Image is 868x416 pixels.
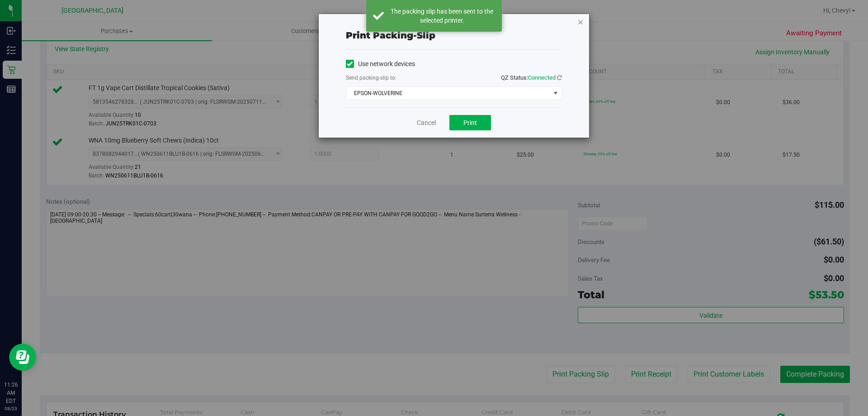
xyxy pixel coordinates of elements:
[417,118,436,128] a: Cancel
[389,7,495,25] div: The packing slip has been sent to the selected printer.
[463,119,477,126] span: Print
[9,344,36,371] iframe: Resource center
[346,59,415,69] label: Use network devices
[528,74,556,81] span: Connected
[501,74,562,81] span: QZ Status:
[346,74,396,82] label: Send packing-slip to:
[346,30,435,41] span: Print packing-slip
[449,115,491,130] button: Print
[346,87,550,100] span: EPSON-WOLVERINE
[550,87,561,100] span: select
